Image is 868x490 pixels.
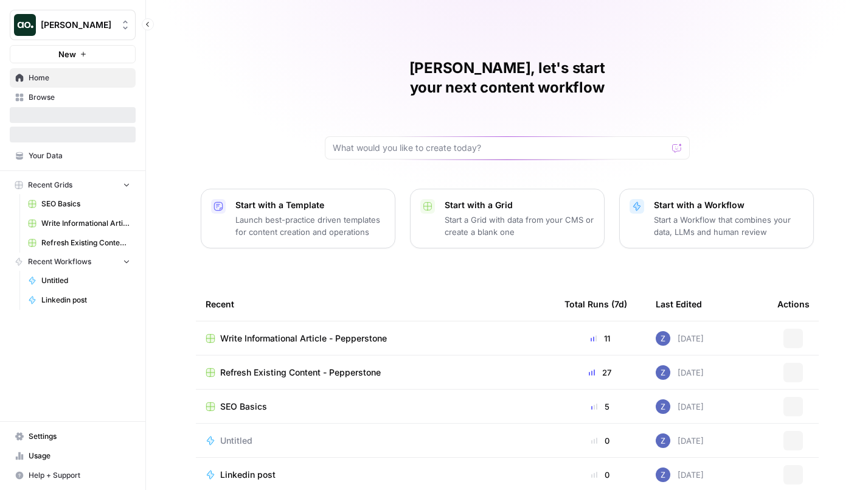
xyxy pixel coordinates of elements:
p: Start with a Template [235,199,385,211]
div: 27 [564,366,636,379]
button: Start with a WorkflowStart a Workflow that combines your data, LLMs and human review [619,189,814,248]
button: New [10,45,136,63]
span: [PERSON_NAME] [41,19,114,31]
span: Recent Workflows [28,256,91,267]
div: Total Runs (7d) [564,287,627,321]
p: Start a Workflow that combines your data, LLMs and human review [654,214,804,238]
a: Untitled [206,435,545,447]
a: SEO Basics [23,194,136,214]
a: Home [10,68,136,88]
span: Write Informational Article - Pepperstone [220,332,387,345]
span: Home [29,72,130,83]
span: Linkedin post [41,295,130,306]
span: Untitled [41,275,130,286]
a: SEO Basics [206,401,545,413]
p: Start a Grid with data from your CMS or create a blank one [445,214,594,238]
a: Your Data [10,146,136,166]
a: Refresh Existing Content - Pepperstone [206,366,545,379]
span: Linkedin post [220,469,276,481]
span: SEO Basics [41,198,130,209]
button: Workspace: Zoe Jessup [10,10,136,40]
span: Usage [29,450,130,461]
div: [DATE] [656,365,704,380]
p: Launch best-practice driven templates for content creation and operations [235,214,385,238]
span: Write Informational Article - Pepperstone [41,218,130,229]
span: Settings [29,431,130,442]
button: Start with a GridStart a Grid with data from your CMS or create a blank one [410,189,605,248]
h1: [PERSON_NAME], let's start your next content workflow [325,58,690,97]
div: Actions [777,287,810,321]
button: Recent Grids [10,176,136,194]
a: Write Informational Article - Pepperstone [23,214,136,233]
div: Last Edited [656,287,702,321]
a: Refresh Existing Content - Pepperstone [23,233,136,253]
div: 0 [564,435,636,447]
div: 11 [564,332,636,345]
span: Help + Support [29,470,130,481]
button: Help + Support [10,466,136,485]
a: Browse [10,88,136,107]
span: Recent Grids [28,180,72,191]
a: Linkedin post [23,290,136,310]
div: [DATE] [656,399,704,414]
p: Start with a Grid [445,199,594,211]
span: New [58,48,76,60]
img: if0rly7j6ey0lzdmkp6rmyzsebv0 [656,331,670,346]
button: Start with a TemplateLaunch best-practice driven templates for content creation and operations [201,189,395,248]
span: Your Data [29,150,130,161]
input: What would you like to create today? [333,142,667,154]
span: Untitled [220,435,252,447]
span: Refresh Existing Content - Pepperstone [41,237,130,248]
img: if0rly7j6ey0lzdmkp6rmyzsebv0 [656,433,670,448]
div: [DATE] [656,331,704,346]
span: Refresh Existing Content - Pepperstone [220,366,381,379]
a: Linkedin post [206,469,545,481]
div: Recent [206,287,545,321]
img: if0rly7j6ey0lzdmkp6rmyzsebv0 [656,399,670,414]
a: Usage [10,446,136,466]
a: Untitled [23,271,136,290]
a: Write Informational Article - Pepperstone [206,332,545,345]
span: Browse [29,92,130,103]
img: if0rly7j6ey0lzdmkp6rmyzsebv0 [656,365,670,380]
img: if0rly7j6ey0lzdmkp6rmyzsebv0 [656,467,670,482]
div: [DATE] [656,433,704,448]
div: [DATE] [656,467,704,482]
div: 0 [564,469,636,481]
img: Zoe Jessup Logo [14,14,36,36]
span: SEO Basics [220,401,267,413]
div: 5 [564,401,636,413]
a: Settings [10,427,136,446]
p: Start with a Workflow [654,199,804,211]
button: Recent Workflows [10,253,136,271]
